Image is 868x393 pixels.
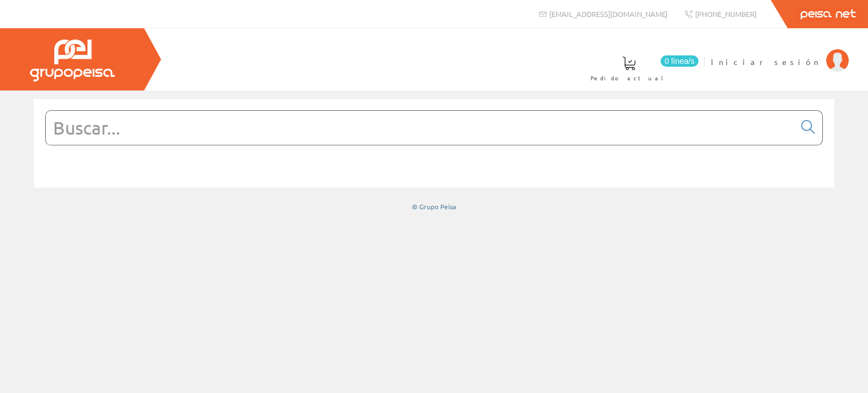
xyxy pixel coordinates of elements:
[661,55,698,67] span: 0 línea/s
[591,72,667,84] span: Pedido actual
[30,40,115,81] img: Grupo Peisa
[711,47,849,58] a: Iniciar sesión
[711,56,821,67] span: Iniciar sesión
[34,202,834,211] div: © Grupo Peisa
[695,9,757,19] span: [PHONE_NUMBER]
[549,9,667,19] span: [EMAIL_ADDRESS][DOMAIN_NAME]
[46,111,795,145] input: Buscar...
